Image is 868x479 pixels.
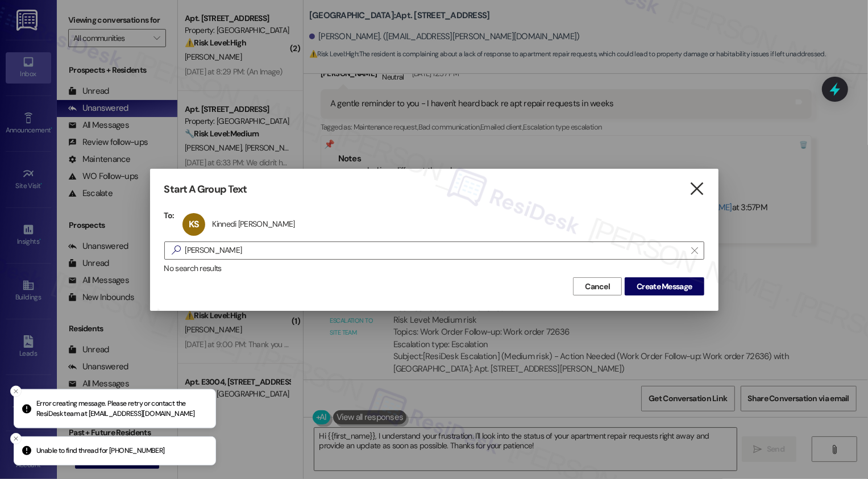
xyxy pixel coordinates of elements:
[625,277,704,295] button: Create Message
[36,399,206,419] p: Error creating message. Please retry or contact the ResiDesk team at [EMAIL_ADDRESS][DOMAIN_NAME]
[164,263,704,274] div: No search results
[10,433,22,444] button: Close toast
[10,386,22,397] button: Close toast
[573,277,622,295] button: Cancel
[686,242,704,259] button: Clear text
[637,281,692,293] span: Create Message
[691,246,697,255] i: 
[164,183,247,196] h3: Start A Group Text
[689,183,704,195] i: 
[185,243,686,259] input: Search for any contact or apartment
[212,219,294,229] div: Kinnedi [PERSON_NAME]
[164,210,175,220] h3: To:
[585,281,610,293] span: Cancel
[36,446,165,456] p: Unable to find thread for [PHONE_NUMBER]
[167,244,185,256] i: 
[189,218,199,230] span: KS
